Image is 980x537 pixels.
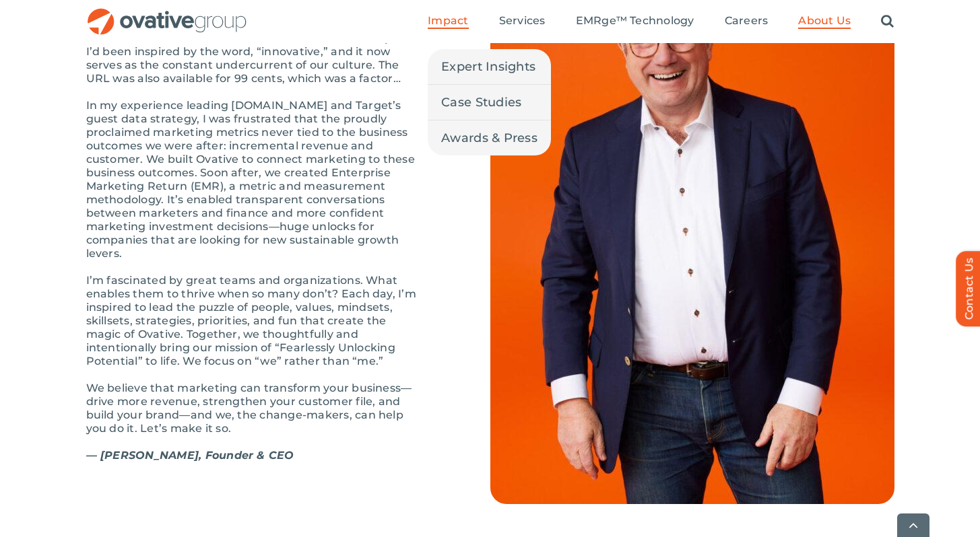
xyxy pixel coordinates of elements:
a: Awards & Press [428,120,551,155]
span: Careers [725,14,769,28]
strong: — [PERSON_NAME], Founder & CEO [86,449,294,462]
a: EMRge™ Technology [576,14,694,29]
a: Case Studies [428,85,551,120]
span: Case Studies [441,93,521,112]
span: About Us [798,14,851,28]
p: I’m fascinated by great teams and organizations. What enables them to thrive when so many don’t? ... [86,274,423,368]
span: Impact [428,14,468,28]
a: OG_Full_horizontal_RGB [86,7,248,20]
span: Services [499,14,546,28]
a: Services [499,14,546,29]
p: In my experience leading [DOMAIN_NAME] and Target’s guest data strategy, I was frustrated that th... [86,99,423,260]
span: EMRge™ Technology [576,14,694,28]
p: The first time I wrote down “Ovative” was on a bar napkin. I’d been inspired by the word, “innova... [86,32,423,85]
a: About Us [798,14,851,29]
a: Search [881,14,894,29]
span: Awards & Press [441,129,537,147]
a: Careers [725,14,769,29]
a: Expert Insights [428,49,551,84]
a: Impact [428,14,468,29]
p: We believe that marketing can transform your business—drive more revenue, strengthen your custome... [86,382,423,435]
span: Expert Insights [441,57,535,76]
